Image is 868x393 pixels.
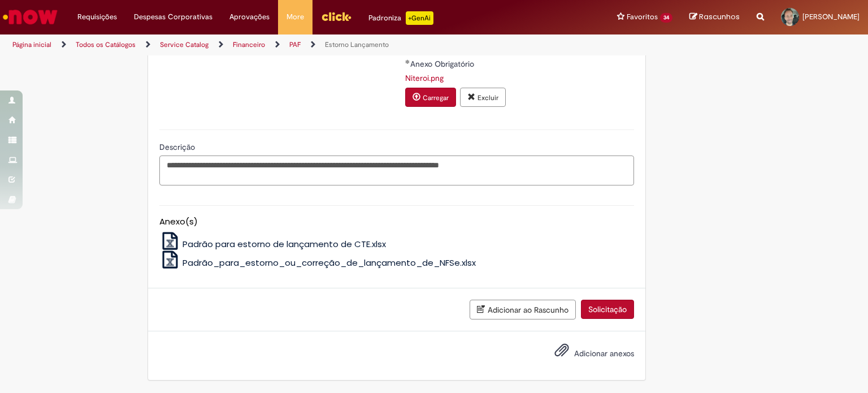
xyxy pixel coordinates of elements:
ul: Trilhas de página [8,34,570,55]
span: Anexo Obrigatório [410,59,476,69]
a: Estorno Lançamento [325,40,389,49]
a: Padrão_para_estorno_ou_correção_de_lançamento_de_NFSe.xlsx [159,257,476,269]
a: Download de Niteroi.png [405,73,444,83]
p: +GenAi [406,11,433,25]
span: Padrão para estorno de lançamento de CTE.xlsx [183,238,386,250]
span: 34 [660,13,672,23]
span: Requisições [77,11,117,23]
span: Adicionar anexos [574,348,634,359]
a: Financeiro [233,40,265,49]
button: Adicionar ao Rascunho [470,300,576,319]
span: Favoritos [627,11,658,23]
span: [PERSON_NAME] [802,12,860,21]
a: Service Catalog [160,40,209,49]
span: Aprovações [229,11,270,23]
small: Carregar [423,93,449,102]
button: Solicitação [581,300,634,319]
a: Padrão para estorno de lançamento de CTE.xlsx [159,238,387,250]
span: Obrigatório Preenchido [405,59,410,64]
img: ServiceNow [1,6,59,28]
span: Padrão_para_estorno_ou_correção_de_lançamento_de_NFSe.xlsx [183,257,476,269]
small: Excluir [478,93,498,102]
span: More [287,11,304,23]
div: Padroniza [368,11,433,25]
a: Página inicial [12,40,51,49]
a: Todos os Catálogos [76,40,136,49]
button: Adicionar anexos [552,340,572,366]
button: Carregar anexo de Anexo Obrigatório Required [405,88,456,107]
span: Rascunhos [699,11,740,22]
button: Excluir anexo Niteroi.png [460,88,506,107]
h5: Anexo(s) [159,217,634,227]
span: Descrição [159,142,197,152]
span: Despesas Corporativas [134,11,212,23]
img: click_logo_yellow_360x200.png [321,8,351,25]
a: Rascunhos [689,12,740,23]
a: PAF [289,40,301,49]
textarea: Descrição [159,156,634,186]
